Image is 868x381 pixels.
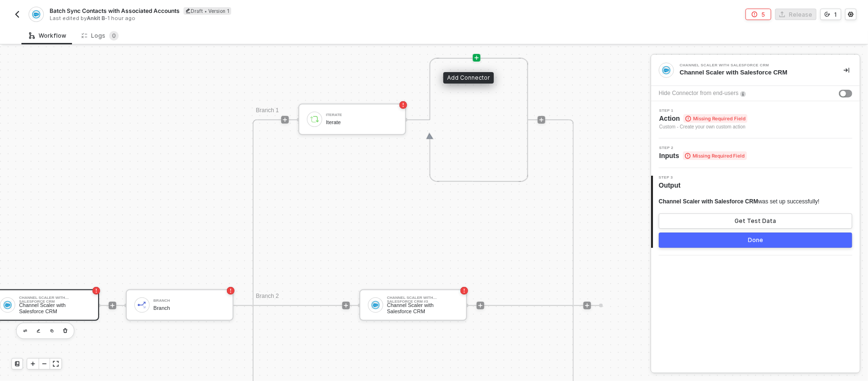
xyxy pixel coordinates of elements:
[13,11,21,18] img: back
[138,301,146,309] img: icon
[41,361,47,367] span: icon-minus
[659,146,747,150] span: Step 2
[659,109,747,113] span: Step 1
[844,67,849,73] span: icon-collapse-right
[748,236,763,244] div: Done
[584,303,590,308] span: icon-play
[92,287,100,295] span: icon-error-page
[343,303,349,308] span: icon-play
[659,233,852,248] button: Done
[19,302,91,314] div: Channel Scaler with Salesforce CRM
[745,9,771,20] button: 5
[82,31,119,41] div: Logs
[23,329,27,333] img: edit-cred
[659,114,747,123] span: Action
[50,329,54,333] img: copy-block
[185,8,191,13] span: icon-edit
[659,213,852,229] button: Get Test Data
[539,117,544,123] span: icon-play
[659,198,819,206] div: was set up successfully!
[326,119,398,126] div: Iterate
[659,198,758,205] span: Channel Scaler with Salesforce CRM
[834,11,837,19] div: 1
[109,31,119,41] sup: 0
[11,9,23,20] button: back
[153,305,225,311] div: Branch
[387,302,459,314] div: Channel Scaler with Salesforce CRM
[474,55,480,61] span: icon-play
[443,72,494,84] div: Add Connector
[761,11,765,19] div: 5
[478,303,483,308] span: icon-play
[680,63,823,67] div: Channel Scaler with Salesforce CRM
[740,91,746,97] img: icon-info
[659,151,747,160] span: Inputs
[30,361,36,367] span: icon-play
[460,287,468,295] span: icon-error-page
[775,9,817,20] button: Release
[310,115,319,124] img: icon
[680,68,828,77] div: Channel Scaler with Salesforce CRM
[735,217,776,225] div: Get Test Data
[153,299,225,303] div: Branch
[659,123,747,131] div: Custom - Create your own custom action
[53,361,59,367] span: icon-expand
[683,151,747,160] span: Missing Required Field
[662,66,671,74] img: integration-icon
[651,109,860,131] div: Step 1Action Missing Required FieldCustom - Create your own custom action
[184,7,231,15] div: Draft • Version 1
[19,296,91,300] div: Channel Scaler with Salesforce CRM
[50,15,433,22] div: Last edited by - 1 hour ago
[651,146,860,160] div: Step 2Inputs Missing Required Field
[371,301,380,309] img: icon
[820,9,841,20] button: 1
[659,180,684,190] span: Output
[37,329,41,333] img: edit-cred
[256,292,313,301] div: Branch 2
[848,11,854,17] span: icon-settings
[110,303,115,308] span: icon-play
[227,287,235,295] span: icon-error-page
[387,296,459,300] div: Channel Scaler with Salesforce CRM #3
[684,114,747,123] span: Missing Required Field
[651,176,860,248] div: Step 3Output Channel Scaler with Salesforce CRMwas set up successfully!Get Test DataDone
[33,325,44,337] button: edit-cred
[50,7,180,15] span: Batch Sync Contacts with Associated Accounts
[399,101,407,109] span: icon-error-page
[29,32,66,40] div: Workflow
[326,113,398,117] div: Iterate
[32,10,40,19] img: integration-icon
[752,11,757,17] span: icon-error-page
[20,325,31,337] button: edit-cred
[282,117,288,123] span: icon-play
[659,89,738,98] div: Hide Connector from end-users
[3,301,12,309] img: icon
[659,176,684,180] span: Step 3
[825,11,830,17] span: icon-versioning
[87,15,105,21] span: Ankit B
[46,325,58,337] button: copy-block
[256,106,313,116] div: Branch 1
